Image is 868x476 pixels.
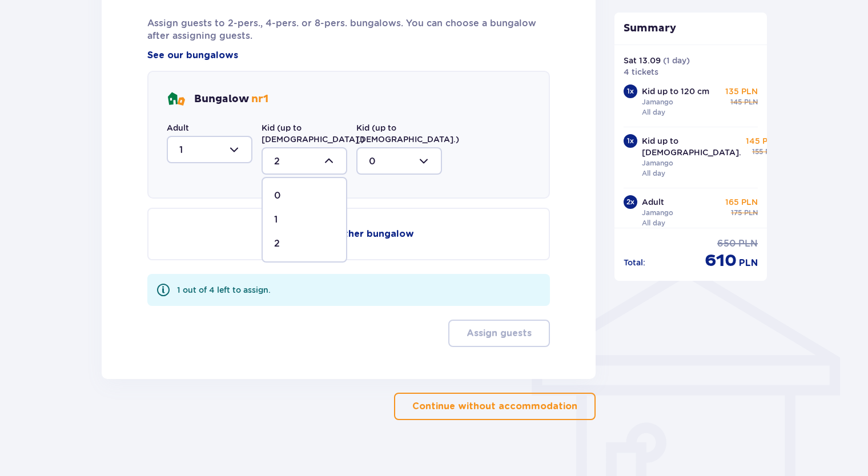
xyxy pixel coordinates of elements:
[663,55,690,66] p: ( 1 day )
[356,122,459,145] label: Kid (up to [DEMOGRAPHIC_DATA].)
[642,107,665,118] p: All day
[274,237,280,250] p: 2
[147,208,550,260] button: Add another bungalow
[624,55,661,66] p: Sat 13.09
[167,90,185,108] img: bungalows Icon
[705,250,737,272] p: 610
[624,66,658,78] p: 4 tickets
[642,97,673,107] p: Jamango
[730,97,742,107] p: 145
[642,168,665,179] p: All day
[642,208,673,218] p: Jamango
[746,135,779,147] p: 145 PLN
[624,84,637,98] div: 1 x
[274,189,281,202] p: 0
[194,92,268,106] p: Bungalow
[624,195,637,209] div: 2 x
[177,284,271,296] div: 1 out of 4 left to assign.
[725,86,758,97] p: 135 PLN
[642,135,741,158] p: Kid up to [DEMOGRAPHIC_DATA].
[752,147,763,157] p: 155
[765,147,779,157] p: PLN
[642,158,673,168] p: Jamango
[303,228,414,240] p: Add another bungalow
[147,49,238,62] a: See our bungalows
[394,393,596,420] button: Continue without accommodation
[624,134,637,148] div: 1 x
[147,17,550,42] p: Assign guests to 2-pers., 4-pers. or 8-pers. bungalows. You can choose a bungalow after assigning...
[448,320,550,347] button: Assign guests
[467,327,532,340] p: Assign guests
[739,257,758,269] p: PLN
[725,196,758,208] p: 165 PLN
[624,257,645,268] p: Total :
[262,122,364,145] label: Kid (up to [DEMOGRAPHIC_DATA].)
[642,86,709,97] p: Kid up to 120 cm
[251,92,268,106] span: nr 1
[731,208,742,218] p: 175
[274,213,278,226] p: 1
[167,122,189,134] label: Adult
[412,400,577,413] p: Continue without accommodation
[642,218,665,228] p: All day
[614,22,767,35] p: Summary
[717,237,736,250] p: 650
[642,196,664,208] p: Adult
[744,208,758,218] p: PLN
[738,237,758,250] p: PLN
[744,97,758,107] p: PLN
